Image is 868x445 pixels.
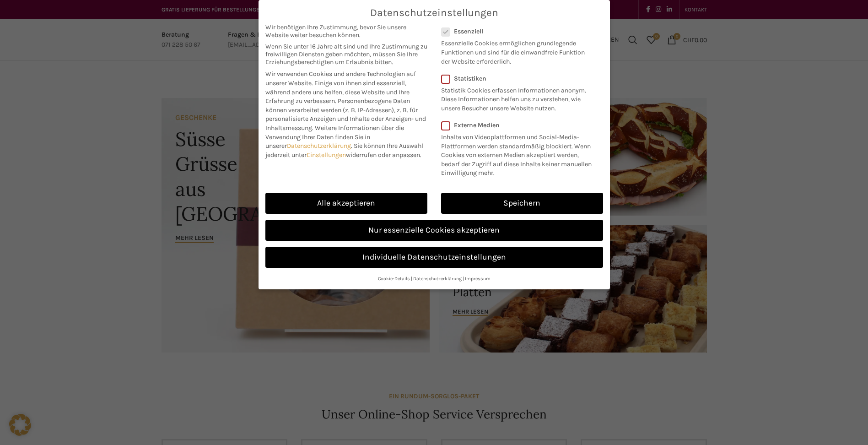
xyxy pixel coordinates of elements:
[465,276,491,282] a: Impressum
[441,75,591,82] label: Statistiken
[441,121,597,129] label: Externe Medien
[441,27,591,35] label: Essenziell
[265,43,427,66] span: Wenn Sie unter 16 Jahre alt sind und Ihre Zustimmung zu freiwilligen Diensten geben möchten, müss...
[287,142,351,150] a: Datenschutzerklärung
[265,193,427,214] a: Alle akzeptieren
[441,35,591,66] p: Essenzielle Cookies ermöglichen grundlegende Funktionen und sind für die einwandfreie Funktion de...
[265,124,404,150] span: Weitere Informationen über die Verwendung Ihrer Daten finden Sie in unserer .
[265,70,416,105] span: Wir verwenden Cookies und andere Technologien auf unserer Website. Einige von ihnen sind essenzie...
[265,220,603,241] a: Nur essenzielle Cookies akzeptieren
[265,142,423,159] span: Sie können Ihre Auswahl jederzeit unter widerrufen oder anpassen.
[441,82,591,113] p: Statistik Cookies erfassen Informationen anonym. Diese Informationen helfen uns zu verstehen, wie...
[370,7,498,19] span: Datenschutzeinstellungen
[441,129,597,178] p: Inhalte von Videoplattformen und Social-Media-Plattformen werden standardmäßig blockiert. Wenn Co...
[307,151,346,159] a: Einstellungen
[413,276,462,282] a: Datenschutzerklärung
[378,276,410,282] a: Cookie-Details
[265,23,427,39] span: Wir benötigen Ihre Zustimmung, bevor Sie unsere Website weiter besuchen können.
[441,193,603,214] a: Speichern
[265,247,603,268] a: Individuelle Datenschutzeinstellungen
[265,97,426,132] span: Personenbezogene Daten können verarbeitet werden (z. B. IP-Adressen), z. B. für personalisierte A...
